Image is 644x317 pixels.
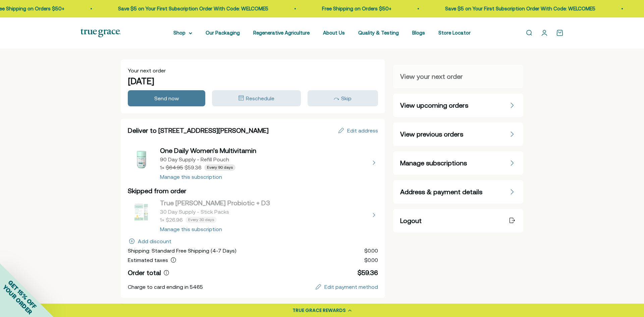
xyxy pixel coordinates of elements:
p: Save $5 on Your First Subscription Order With Code: WELCOME5 [441,5,592,13]
a: Blogs [412,30,425,36]
a: Quality & Testing [358,30,399,36]
p: Save $5 on Your First Subscription Order With Code: WELCOME5 [114,5,265,13]
a: Regenerative Agriculture [253,30,310,36]
a: About Us [323,30,345,36]
summary: Shop [173,29,192,37]
a: Free Shipping on Orders $50+ [318,6,388,11]
a: Our Packaging [206,30,240,36]
a: Store Locator [438,30,471,36]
